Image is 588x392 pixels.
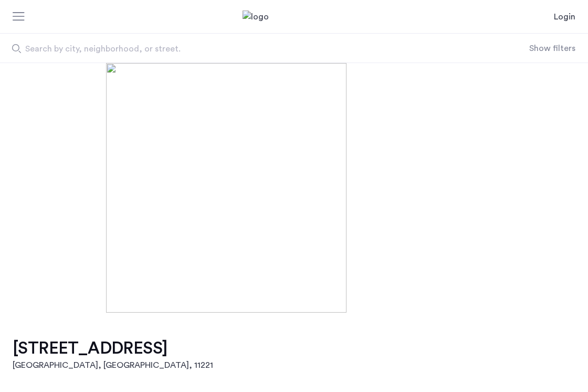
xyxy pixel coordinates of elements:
h1: [STREET_ADDRESS] [13,338,213,359]
img: logo [243,11,345,23]
button: Show or hide filters [529,42,575,55]
img: [object%20Object] [106,63,482,313]
a: Cazamio Logo [243,11,345,23]
h2: [GEOGRAPHIC_DATA], [GEOGRAPHIC_DATA] , 11221 [13,359,213,372]
a: Login [554,11,575,23]
a: [STREET_ADDRESS][GEOGRAPHIC_DATA], [GEOGRAPHIC_DATA], 11221 [13,338,213,372]
span: Search by city, neighborhood, or street. [25,43,448,55]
